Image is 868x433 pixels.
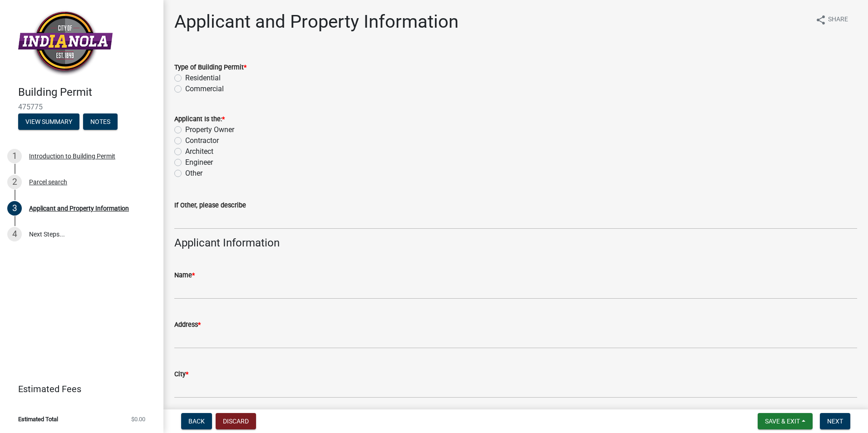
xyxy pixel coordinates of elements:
[815,15,826,25] i: share
[18,10,113,76] img: City of Indianola, Iowa
[758,413,813,429] button: Save & Exit
[18,118,79,126] wm-modal-confirm: Summary
[828,15,848,25] span: Share
[7,380,149,398] a: Estimated Fees
[174,322,201,328] label: Address
[765,418,800,425] span: Save & Exit
[820,413,850,429] button: Next
[174,272,195,279] label: Name
[18,113,79,130] button: View Summary
[131,416,145,422] span: $0.00
[808,11,855,29] button: shareShare
[181,413,212,429] button: Back
[174,236,857,250] h4: Applicant Information
[185,124,234,135] label: Property Owner
[29,179,67,185] div: Parcel search
[18,103,145,111] span: 475775
[827,418,843,425] span: Next
[83,118,118,126] wm-modal-confirm: Notes
[18,86,156,99] h4: Building Permit
[185,135,219,146] label: Contractor
[174,371,188,378] label: City
[174,64,247,71] label: Type of Building Permit
[185,84,224,94] label: Commercial
[29,153,115,159] div: Introduction to Building Permit
[29,205,129,212] div: Applicant and Property Information
[18,416,58,422] span: Estimated Total
[188,418,205,425] span: Back
[174,116,225,123] label: Applicant Is the:
[7,175,22,189] div: 2
[185,73,221,84] label: Residential
[185,157,213,168] label: Engineer
[7,149,22,163] div: 1
[174,11,459,33] h1: Applicant and Property Information
[185,146,213,157] label: Architect
[216,413,256,429] button: Discard
[83,113,118,130] button: Notes
[185,168,202,179] label: Other
[7,227,22,241] div: 4
[7,201,22,216] div: 3
[174,202,246,209] label: If Other, please describe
